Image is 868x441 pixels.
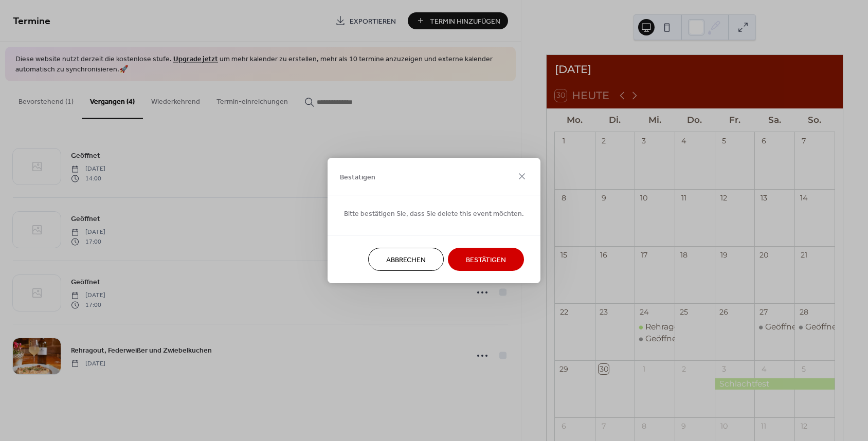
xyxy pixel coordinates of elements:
[344,209,524,219] span: Bitte bestätigen Sie, dass Sie delete this event möchten.
[386,255,426,266] span: Abbrechen
[448,248,524,271] button: Bestätigen
[340,172,375,182] span: Bestätigen
[466,255,506,266] span: Bestätigen
[368,248,444,271] button: Abbrechen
